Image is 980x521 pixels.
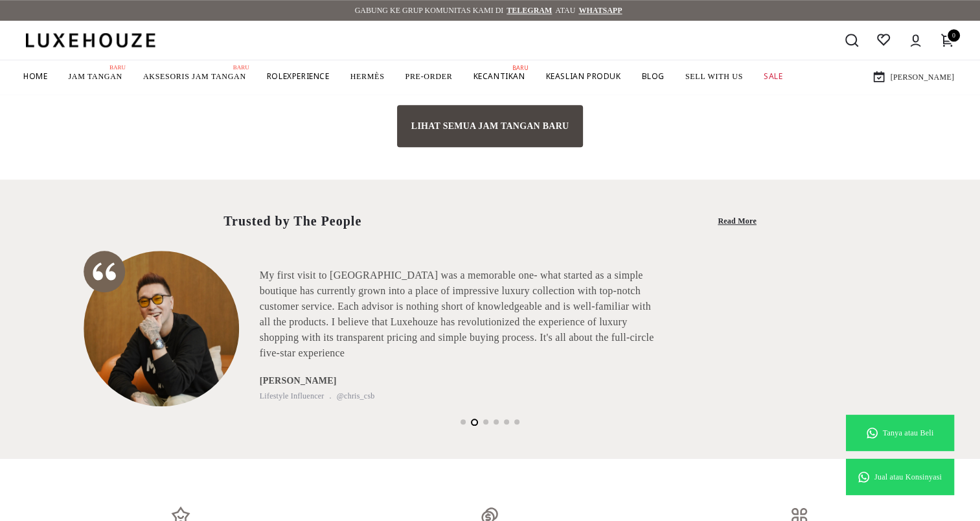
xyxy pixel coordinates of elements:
span: Baru [508,62,532,73]
span: KEASLIAN PRODUK [545,71,621,82]
span: JAM TANGAN [68,72,122,81]
a: Jual atau Konsinyasi [846,459,954,495]
a: Search [845,34,859,47]
span: Go to slide 2 [471,419,478,426]
a: Wishlist [877,34,891,47]
p: . [329,390,331,402]
p: @chris_csb [337,390,375,402]
a: AKSESORIS JAM TANGAN Baru [133,60,256,94]
span: BLOG [641,71,664,82]
a: BLOG [631,60,674,94]
span: ROLEXPERIENCE [267,71,330,82]
span: Baru [229,62,253,73]
a: KEASLIAN PRODUK [535,60,631,94]
span: PRE-ORDER [405,72,452,81]
span: SALE [764,71,782,82]
span: HERMÈS [350,72,385,81]
p: Jual atau Konsinyasi [874,471,942,483]
a: ROLEXPERIENCE [256,60,340,94]
span: SELL WITH US [685,72,743,81]
a: [PERSON_NAME] [872,71,954,84]
a: Cart [940,34,954,47]
a: HOME [13,60,58,94]
a: KECANTIKANBaru [462,60,535,94]
p: Tanya atau Beli [883,427,934,439]
div: [PERSON_NAME] [260,374,657,388]
a: PRE-ORDER [394,60,462,94]
p: Lifestyle Influencer [260,390,325,402]
span: Go to slide 3 [483,419,488,424]
summary: Cari [845,34,859,47]
span: Go to slide 4 [494,419,499,424]
a: JAM TANGAN Baru [58,60,133,94]
a: SALE [753,60,793,93]
a: Telegram [507,5,555,16]
h1: Trusted by The People [223,212,361,230]
span: Baru [106,62,130,73]
a: LIHAT SEMUA JAM TANGAN BARU [397,105,583,147]
span: Go to slide 1 [461,419,466,424]
span: Go to slide 6 [514,419,519,424]
p: My first visit to [GEOGRAPHIC_DATA] was a memorable one- what started as a simple boutique has cu... [260,268,657,361]
span: Go to slide 5 [504,419,509,424]
div: GABUNG KE GRUP KOMUNITAS KAMI DI atau [85,1,895,19]
span: 0 [948,29,960,41]
a: HERMÈS [340,60,395,94]
a: Read More [718,214,757,227]
a: Whatsapp [578,5,625,16]
a: Tanya atau Beli [846,415,954,451]
span: KECANTIKAN [473,71,525,82]
span: AKSESORIS JAM TANGAN [143,72,246,81]
a: SELL WITH US [675,60,753,94]
span: HOME [23,71,47,82]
